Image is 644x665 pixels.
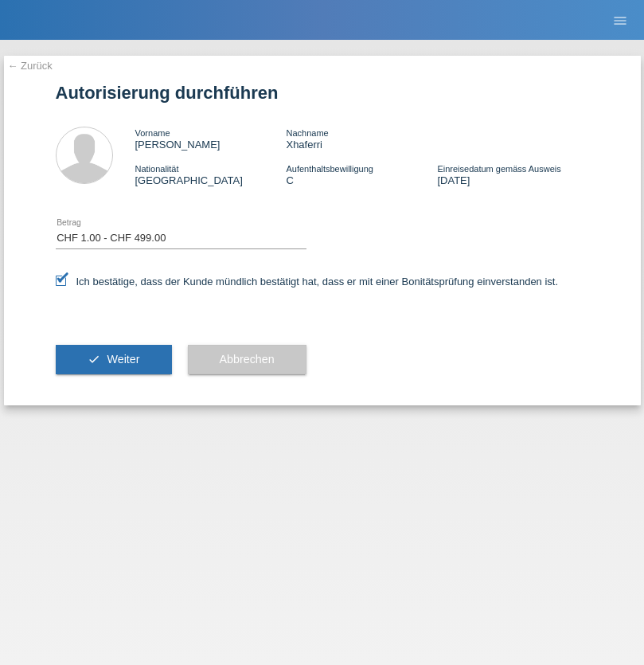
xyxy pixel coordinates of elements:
[135,128,170,138] span: Vorname
[220,353,275,366] span: Abbrechen
[8,60,53,72] a: ← Zurück
[286,128,328,138] span: Nachname
[437,164,560,174] span: Einreisedatum gemäss Ausweis
[56,83,589,103] h1: Autorisierung durchführen
[135,127,287,151] div: [PERSON_NAME]
[612,13,628,29] i: menu
[135,162,287,186] div: [GEOGRAPHIC_DATA]
[188,345,306,375] button: Abbrechen
[604,15,636,25] a: menu
[437,162,588,186] div: [DATE]
[286,127,437,151] div: Xhaferri
[107,353,139,366] span: Weiter
[56,345,172,375] button: check Weiter
[56,276,559,288] label: Ich bestätige, dass der Kunde mündlich bestätigt hat, dass er mit einer Bonitätsprüfung einversta...
[286,162,437,186] div: C
[286,164,373,174] span: Aufenthaltsbewilligung
[135,164,179,174] span: Nationalität
[88,353,100,366] i: check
